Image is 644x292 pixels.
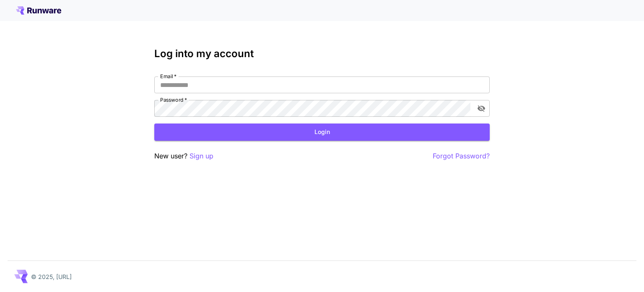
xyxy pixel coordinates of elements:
[160,96,187,103] label: Password
[433,151,490,161] button: Forgot Password?
[31,272,72,281] p: © 2025, [URL]
[154,151,213,161] p: New user?
[160,73,177,80] label: Email
[154,48,490,60] h3: Log into my account
[154,124,490,141] button: Login
[474,101,489,116] button: toggle password visibility
[190,151,213,161] button: Sign up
